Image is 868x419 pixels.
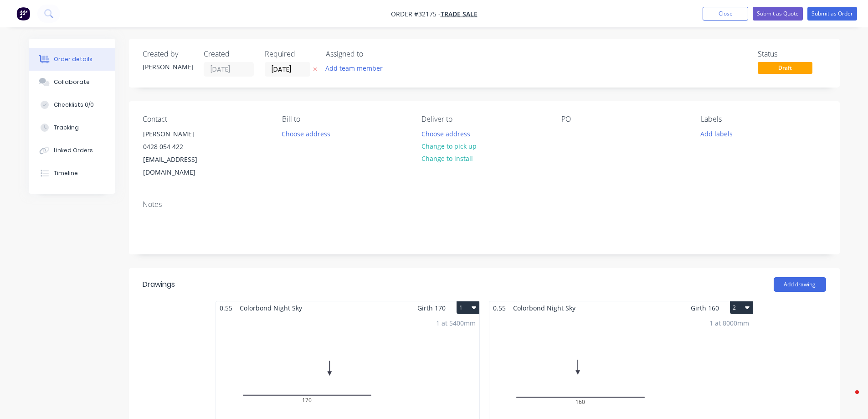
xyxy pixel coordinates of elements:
[326,50,417,58] div: Assigned to
[416,127,475,140] button: Choose address
[143,115,267,124] div: Contact
[441,10,478,18] a: TRADE SALE
[837,388,859,410] iframe: Intercom live chat
[730,301,753,314] button: 2
[421,115,546,124] div: Deliver to
[135,127,226,179] div: [PERSON_NAME]0428 054 422[EMAIL_ADDRESS][DOMAIN_NAME]
[143,128,219,140] div: [PERSON_NAME]
[416,152,478,165] button: Change to install
[807,7,857,21] button: Submit as Order
[54,146,93,155] div: Linked Orders
[29,71,115,93] button: Collaborate
[489,301,509,315] span: 0.55
[143,62,193,72] div: [PERSON_NAME]
[143,279,175,290] div: Drawings
[29,48,115,71] button: Order details
[54,78,90,86] div: Collaborate
[143,140,219,153] div: 0428 054 422
[701,115,826,124] div: Labels
[509,301,579,315] span: Colorbond Night Sky
[29,139,115,162] button: Linked Orders
[143,200,826,209] div: Notes
[709,318,749,328] div: 1 at 8000mm
[774,277,826,292] button: Add drawing
[320,62,387,74] button: Add team member
[16,7,30,21] img: Factory
[143,50,193,58] div: Created by
[457,301,479,314] button: 1
[696,127,738,140] button: Add labels
[204,50,254,58] div: Created
[236,301,306,315] span: Colorbond Night Sky
[216,301,236,315] span: 0.55
[753,7,803,21] button: Submit as Quote
[282,115,407,124] div: Bill to
[758,62,812,73] span: Draft
[54,101,94,109] div: Checklists 0/0
[416,140,481,152] button: Change to pick up
[54,55,92,63] div: Order details
[143,153,219,179] div: [EMAIL_ADDRESS][DOMAIN_NAME]
[561,115,686,124] div: PO
[29,162,115,185] button: Timeline
[277,127,335,140] button: Choose address
[326,62,388,74] button: Add team member
[265,50,315,58] div: Required
[417,301,446,315] span: Girth 170
[691,301,719,315] span: Girth 160
[436,318,476,328] div: 1 at 5400mm
[54,169,78,177] div: Timeline
[54,124,79,132] div: Tracking
[391,10,441,18] span: Order #32175 -
[29,116,115,139] button: Tracking
[703,7,748,21] button: Close
[758,50,826,58] div: Status
[29,93,115,116] button: Checklists 0/0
